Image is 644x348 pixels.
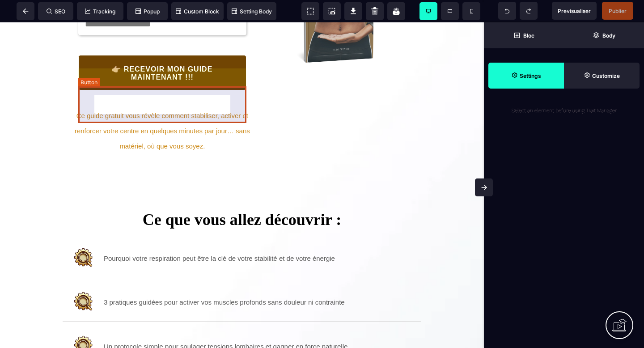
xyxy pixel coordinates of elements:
[104,223,335,253] text: Pourquoi votre respiration peut être la clé de votre stabilité et de votre énergie
[104,311,347,341] text: Un protocole simple pour soulager tensions lombaires et gagner en force naturelle
[602,32,615,39] strong: Body
[85,8,115,15] span: Tracking
[484,22,564,48] span: Open Blocks
[72,311,95,334] img: bd2dbc017025885eb26d68fd8e748303_1F572D9D-6342-4DA2-91B5-4F1FFF7393A9_copie.PNG
[72,223,95,246] img: bd2dbc017025885eb26d68fd8e748303_1F572D9D-6342-4DA2-91B5-4F1FFF7393A9_copie.PNG
[609,8,627,14] span: Publier
[176,8,219,15] span: Custom Block
[488,63,564,89] span: Settings
[72,267,95,290] img: bd2dbc017025885eb26d68fd8e748303_1F572D9D-6342-4DA2-91B5-4F1FFF7393A9_copie.PNG
[47,8,65,15] span: SEO
[564,22,644,48] span: Open Layer Manager
[136,8,160,15] span: Popup
[78,33,246,68] button: 👉🏼 RECEVOIR MON GUIDE MAINTENANT !!!
[323,2,341,20] span: Screenshot
[104,267,345,297] text: 3 pratiques guidées pour activer vos muscles profonds sans douleur ni contrainte
[564,63,640,89] span: Open Style Manager
[592,72,620,79] strong: Customize
[523,32,534,39] strong: Bloc
[73,174,411,212] text: Ce que vous allez découvrir :
[558,8,591,14] span: Previsualiser
[484,103,644,118] div: Select an element before using Trait Manager
[552,2,597,20] span: Preview
[520,72,541,79] strong: Settings
[301,2,319,20] span: View components
[232,8,272,15] span: Setting Body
